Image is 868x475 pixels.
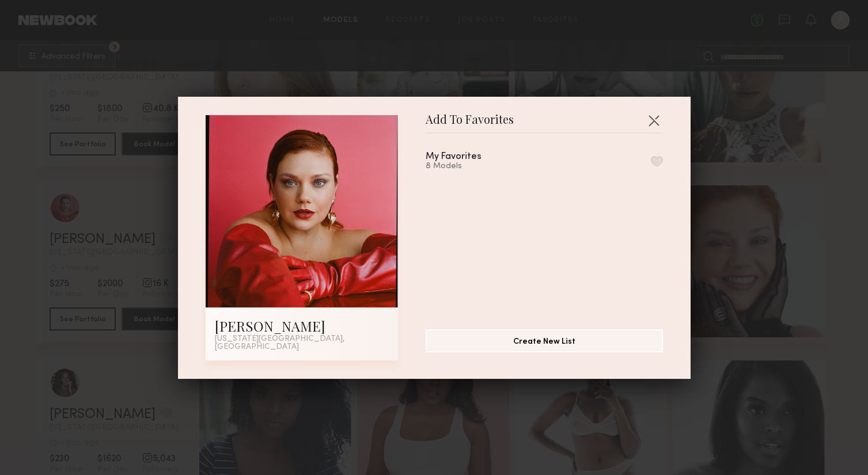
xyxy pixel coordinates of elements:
div: [PERSON_NAME] [215,317,389,335]
div: My Favorites [426,152,482,162]
div: 8 Models [426,162,509,171]
button: Create New List [426,329,663,352]
button: Close [645,111,663,130]
div: [US_STATE][GEOGRAPHIC_DATA], [GEOGRAPHIC_DATA] [215,335,389,351]
span: Add To Favorites [426,115,514,132]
